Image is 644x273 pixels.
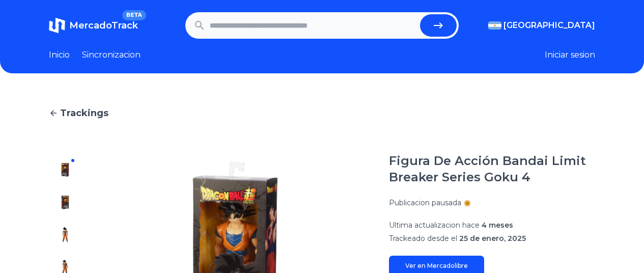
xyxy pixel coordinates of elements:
img: Figura De Acción Bandai Limit Breaker Series Goku 4 [57,161,73,177]
button: Iniciar sesion [545,49,595,61]
a: MercadoTrackBETA [49,17,138,34]
span: 4 meses [482,221,513,230]
a: Sincronizacion [82,49,141,61]
img: Figura De Acción Bandai Limit Breaker Series Goku 4 [57,226,73,242]
span: 25 de enero, 2025 [459,234,526,243]
span: Ultima actualizacion hace [389,221,480,230]
img: Argentina [488,21,501,30]
span: BETA [122,10,146,20]
img: MercadoTrack [49,17,65,34]
span: [GEOGRAPHIC_DATA] [503,19,595,32]
p: Publicacion pausada [389,198,461,208]
a: Trackings [49,106,595,120]
img: Figura De Acción Bandai Limit Breaker Series Goku 4 [57,194,73,210]
span: Trackings [60,106,108,120]
h1: Figura De Acción Bandai Limit Breaker Series Goku 4 [389,153,595,185]
span: Trackeado desde el [389,234,457,243]
span: MercadoTrack [69,20,138,31]
button: [GEOGRAPHIC_DATA] [488,19,595,32]
a: Inicio [49,49,70,61]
